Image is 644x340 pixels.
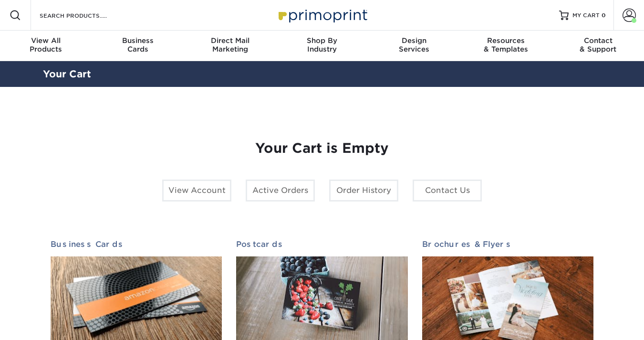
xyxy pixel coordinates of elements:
div: & Support [552,36,644,53]
div: Services [368,36,460,53]
a: Resources& Templates [460,31,552,61]
a: Shop ByIndustry [276,31,368,61]
span: Design [368,36,460,45]
span: Contact [552,36,644,45]
a: Contact& Support [552,31,644,61]
span: MY CART [572,11,600,20]
span: Shop By [276,36,368,45]
div: Industry [276,36,368,53]
div: & Templates [460,36,552,53]
a: Active Orders [246,180,315,202]
a: BusinessCards [92,31,184,61]
a: Order History [329,180,398,202]
span: Direct Mail [184,36,276,45]
h2: Business Cards [51,240,222,249]
span: Resources [460,36,552,45]
input: SEARCH PRODUCTS..... [39,10,132,21]
a: Your Cart [43,68,91,80]
h2: Brochures & Flyers [422,240,593,249]
span: 0 [602,12,606,19]
h2: Postcards [236,240,407,249]
a: Contact Us [413,180,482,202]
div: Marketing [184,36,276,53]
a: View Account [162,180,231,202]
a: DesignServices [368,31,460,61]
h1: Your Cart is Empty [51,140,593,157]
span: Business [92,36,184,45]
img: Primoprint [274,5,370,25]
div: Cards [92,36,184,53]
a: Direct MailMarketing [184,31,276,61]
